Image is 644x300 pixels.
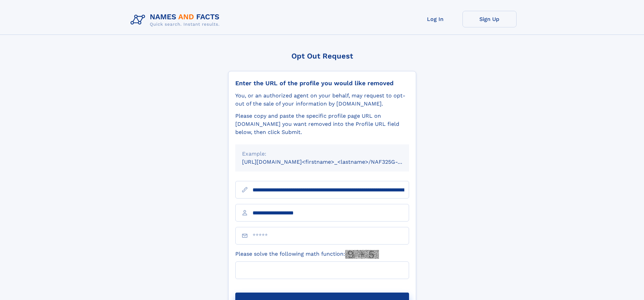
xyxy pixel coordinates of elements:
[228,52,416,60] div: Opt Out Request
[235,79,409,87] div: Enter the URL of the profile you would like removed
[242,150,402,158] div: Example:
[235,250,379,259] label: Please solve the following math function:
[462,11,517,27] a: Sign Up
[235,92,409,108] div: You, or an authorized agent on your behalf, may request to opt-out of the sale of your informatio...
[242,159,422,165] small: [URL][DOMAIN_NAME]<firstname>_<lastname>/NAF325G-xxxxxxxx
[128,11,225,29] img: Logo Names and Facts
[408,11,462,27] a: Log In
[235,112,409,136] div: Please copy and paste the specific profile page URL on [DOMAIN_NAME] you want removed into the Pr...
